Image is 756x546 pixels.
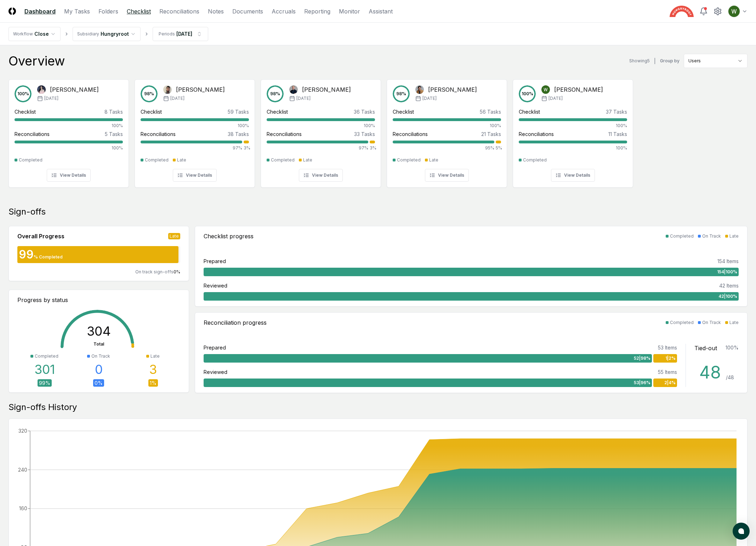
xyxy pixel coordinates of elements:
[519,130,554,138] div: Reconciliations
[481,130,501,138] div: 21 Tasks
[719,282,739,289] div: 42 Items
[149,362,157,376] div: 3
[170,95,184,102] span: [DATE]
[34,362,55,376] div: 301
[19,157,42,163] div: Completed
[47,169,91,182] button: View Details
[726,344,739,352] div: 100 %
[208,7,224,16] a: Notes
[176,85,225,94] div: [PERSON_NAME]
[168,233,180,239] div: Late
[153,27,208,41] button: Periods[DATE]
[296,95,311,102] span: [DATE]
[35,353,58,359] div: Completed
[8,74,129,188] a: 100%Gaile De Leon[PERSON_NAME][DATE]Checklist8 Tasks100%Reconciliations5 Tasks100%CompletedView D...
[541,85,550,94] img: Wesley Xu
[17,296,180,304] div: Progress by status
[228,108,249,115] div: 59 Tasks
[232,7,263,16] a: Documents
[173,169,217,182] button: View Details
[718,293,737,300] span: 42 | 100 %
[50,85,99,94] div: [PERSON_NAME]
[354,108,375,115] div: 36 Tasks
[261,74,381,188] a: 98%Jim Bulger[PERSON_NAME][DATE]Checklist36 Tasks100%Reconciliations33 Tasks97%3%CompletedLateVie...
[204,257,226,265] div: Prepared
[174,269,180,274] span: 0 %
[98,7,118,16] a: Folders
[513,74,633,188] a: 100%Wesley Xu[PERSON_NAME][DATE]Checklist37 Tasks100%Reconciliations11 Tasks100%CompletedView Det...
[267,123,375,129] div: 100%
[8,206,748,217] div: Sign-offs
[303,157,312,163] div: Late
[728,6,740,17] img: ACg8ocIK_peNeqvot3Ahh9567LsVhi0q3GD2O_uFDzmfmpbAfkCWeQ=s96-c
[729,233,739,239] div: Late
[8,54,65,68] div: Overview
[159,7,199,16] a: Reconciliations
[289,85,298,94] img: Jim Bulger
[304,7,330,16] a: Reporting
[634,355,650,362] span: 52 | 98 %
[523,157,547,163] div: Completed
[699,364,726,381] div: 48
[135,269,174,274] span: On track sign-offs
[665,355,676,362] span: 1 | 2 %
[177,157,186,163] div: Late
[519,145,627,151] div: 100%
[369,7,393,16] a: Assistant
[422,95,437,102] span: [DATE]
[554,85,603,94] div: [PERSON_NAME]
[370,145,375,151] div: 3%
[629,58,650,64] div: Showing 5
[195,312,748,393] a: Reconciliation progressCompletedOn TrackLatePrepared53 Items52|98%1|2%Reviewed55 Items53|96%2|4%T...
[204,368,227,376] div: Reviewed
[44,95,58,102] span: [DATE]
[141,145,242,151] div: 97%
[8,7,16,15] img: Logo
[387,74,507,188] a: 98%Steve Murphy[PERSON_NAME][DATE]Checklist56 Tasks100%Reconciliations21 Tasks95%5%CompletedLateV...
[267,108,288,115] div: Checklist
[670,6,694,17] img: Hungryroot logo
[272,7,296,16] a: Accruals
[228,130,249,138] div: 38 Tasks
[729,319,739,326] div: Late
[548,95,563,102] span: [DATE]
[397,157,421,163] div: Completed
[19,505,27,511] tspan: 160
[64,7,90,16] a: My Tasks
[717,269,737,275] span: 154 | 100 %
[670,319,694,326] div: Completed
[393,130,428,138] div: Reconciliations
[393,145,494,151] div: 95%
[658,344,677,351] div: 53 Items
[18,428,27,434] tspan: 320
[141,123,249,129] div: 100%
[13,31,33,37] div: Workflow
[608,130,627,138] div: 11 Tasks
[694,344,717,352] div: Tied-out
[195,226,748,307] a: Checklist progressCompletedOn TrackLatePrepared154 Items154|100%Reviewed42 Items42|100%
[606,108,627,115] div: 37 Tasks
[15,123,123,129] div: 100%
[15,130,50,138] div: Reconciliations
[176,30,192,38] div: [DATE]
[24,7,56,16] a: Dashboard
[519,108,540,115] div: Checklist
[37,85,46,94] img: Gaile De Leon
[127,7,151,16] a: Checklist
[717,257,739,265] div: 154 Items
[15,108,36,115] div: Checklist
[38,379,52,387] div: 99 %
[702,233,721,239] div: On Track
[519,123,627,129] div: 100%
[551,169,595,182] button: View Details
[302,85,351,94] div: [PERSON_NAME]
[428,85,477,94] div: [PERSON_NAME]
[660,59,680,63] label: Group by
[664,380,676,386] span: 2 | 4 %
[159,31,175,37] div: Periods
[8,402,748,413] div: Sign-offs History
[654,57,656,65] div: |
[299,169,343,182] button: View Details
[150,353,160,359] div: Late
[135,74,255,188] a: 98%Imran Elahi[PERSON_NAME][DATE]Checklist59 Tasks100%Reconciliations38 Tasks97%3%CompletedLateVi...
